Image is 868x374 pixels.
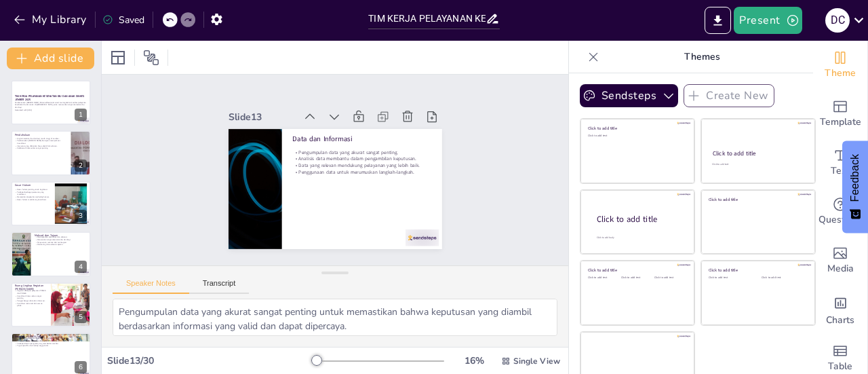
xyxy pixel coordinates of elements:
span: Theme [825,66,856,81]
div: Slide 13 [229,111,296,124]
span: Single View [513,356,560,367]
p: Penyusunan rencana aksi terintegrasi. [35,241,87,244]
p: Monitoring dan evaluasi capaian. [35,244,87,246]
p: Data dan Informasi [292,134,431,144]
div: Add text boxes [813,138,867,187]
div: Click to add body [597,236,682,240]
button: My Library [10,9,92,31]
p: Generated with [URL] [15,109,87,111]
p: Pembentukan [PERSON_NAME] Maternal Neonatal untuk meningkatkan kualitas pelayanan kesehatan ibu d... [15,101,87,109]
div: 2 [75,160,87,172]
button: Present [734,7,802,34]
p: Tugas spesifik untuk setiap anggota tim. [15,345,87,348]
p: Penanggung jawab utama adalah [PERSON_NAME]. [15,339,87,342]
span: Media [827,261,854,276]
textarea: Pengumpulan data yang akurat sangat penting untuk memastikan bahwa keputusan yang diambil berdasa... [113,299,557,336]
button: Add slide [7,48,94,69]
div: Click to add title [597,214,684,225]
div: 16 % [458,354,490,367]
div: 1 [75,109,87,121]
p: Pembentukan [PERSON_NAME] bertujuan memperkuat koordinasi. [15,139,67,144]
p: Kegiatan meliputi pelayanan PONED dan PONEK. [15,289,47,294]
button: Speaker Notes [113,279,189,294]
div: Click to add text [712,163,802,166]
button: Export to PowerPoint [705,7,731,34]
div: https://cdn.sendsteps.com/images/logo/sendsteps_logo_white.pnghttps://cdn.sendsteps.com/images/lo... [11,181,91,226]
div: Slide 13 / 30 [107,354,314,367]
span: Charts [826,313,854,328]
p: Pendahuluan [15,132,67,136]
div: 3 [75,210,87,222]
p: Data yang relevan mendukung pelayanan yang lebih baik. [292,162,431,169]
div: Click to add text [588,276,618,280]
div: Add charts and graphs [813,285,867,334]
p: Struktur organisasi terdiri dari penanggung jawab dan anggota. [15,337,87,340]
button: Create New [684,84,774,107]
span: Questions [818,212,863,227]
div: Click to add text [762,276,804,280]
p: Kolaborasi lintas sektor sangat penting. [15,147,67,149]
p: Angka kematian ibu dan bayi masih tinggi di Jember. [15,137,67,140]
div: Click to add title [713,149,803,157]
span: Table [828,359,852,374]
div: https://cdn.sendsteps.com/images/logo/sendsteps_logo_white.pnghttps://cdn.sendsteps.com/images/lo... [11,231,91,276]
p: Terdapat berbagai peraturan yang mendasari. [15,191,51,195]
div: Click to add text [654,276,685,280]
p: Themes [604,41,800,73]
div: Add images, graphics, shapes or video [813,236,867,285]
p: Analisis data membantu dalam pengambilan keputusan. [292,155,431,162]
div: https://cdn.sendsteps.com/images/logo/sendsteps_logo_white.pnghttps://cdn.sendsteps.com/images/lo... [11,130,91,175]
button: Sendsteps [580,84,678,107]
strong: TIM KERJA PELAYANAN KESEHATAN IBU DAN ANAK DINKES JEMBER 2025 [15,94,85,102]
div: 4 [75,261,87,273]
div: Click to add title [709,267,806,273]
p: Dasar Hukum [15,183,51,187]
p: Pengumpulan data yang akurat sangat penting. [292,149,431,155]
span: Position [143,50,159,66]
div: D C [825,8,850,33]
div: Change the overall theme [813,41,867,90]
p: Susunan [PERSON_NAME] [15,335,87,339]
span: Template [820,115,861,130]
div: Click to add text [709,276,751,280]
button: Transcript [189,279,250,294]
span: Feedback [849,154,861,202]
button: D C [825,7,850,34]
div: https://cdn.sendsteps.com/images/logo/sendsteps_logo_white.pnghttps://cdn.sendsteps.com/images/lo... [11,80,91,125]
p: Ruang Lingkup Kegiatan [PERSON_NAME] [15,284,47,291]
p: Dasar hukum mendukung koordinasi. [15,198,51,201]
p: Kontribusi maksimal dari semua pihak. [15,302,47,307]
div: Get real-time input from your audience [813,187,867,236]
span: Text [831,164,850,179]
input: Insert title [368,9,485,29]
p: Koordinasi lintas sektor sangat penting. [15,295,47,299]
div: Click to add title [588,126,685,131]
p: Memastikan kepatuhan terhadap hukum. [15,195,51,198]
div: 5 [75,311,87,323]
div: Add ready made slides [813,90,867,138]
button: Feedback - Show survey [842,141,868,233]
p: Intervensi yang dilakukan harus efektif dan efisien. [15,145,67,147]
div: Layout [107,47,129,69]
div: Click to add title [588,267,685,273]
div: https://cdn.sendsteps.com/images/logo/sendsteps_logo_white.pnghttps://cdn.sendsteps.com/images/lo... [11,282,91,327]
p: Meningkatkan efektivitas dan efisiensi. [35,236,87,239]
p: Maksud dan Tujuan [35,233,87,238]
div: Click to add text [588,134,685,138]
p: Terdapat dewan pengarah yang memberikan arahan. [15,342,87,345]
div: Click to add title [709,196,806,202]
div: 6 [75,361,87,373]
p: Menurunkan angka kematian ibu dan bayi. [35,239,87,242]
p: Penggunaan data untuk merumuskan langkah-langkah. [292,169,431,176]
p: Dasar hukum penting untuk legitimasi. [15,188,51,191]
div: Saved [102,14,144,26]
p: Pengembangan data dan informasi. [15,299,47,302]
div: Click to add text [621,276,652,280]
